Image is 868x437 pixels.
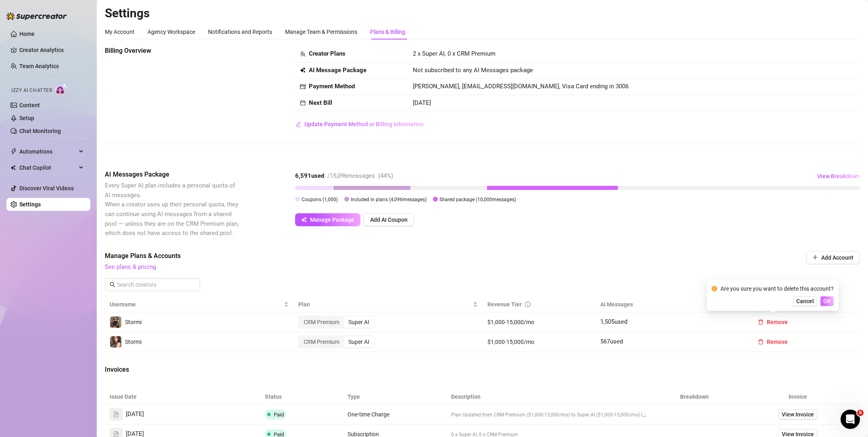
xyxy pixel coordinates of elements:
strong: AI Message Package [309,67,366,74]
th: Username [105,297,293,312]
a: See plans & pricing [105,263,156,271]
strong: Next Bill [309,99,332,106]
span: thunderbolt [10,148,17,155]
span: Coupons ( 1,000 ) [302,197,338,202]
img: Stormi [110,316,121,328]
th: Issue Date [105,389,260,405]
span: Plan [298,300,471,309]
div: Super AI [344,336,374,348]
span: team [300,51,306,57]
th: Description [446,389,653,405]
span: AI Messages Package [105,170,240,179]
span: exclamation-circle [712,286,717,291]
th: Status [260,389,343,405]
th: Invoice [736,389,860,405]
input: Search creators [117,280,189,289]
span: [DATE] [413,99,431,106]
img: AI Chatter [55,83,68,95]
span: Chat Copilot [19,161,77,174]
div: CRM Premium [299,316,344,328]
a: Team Analytics [19,63,59,69]
span: Revenue Tier [487,301,522,308]
div: Notifications and Reports [208,27,272,36]
span: credit-card [300,84,306,89]
span: One-time Charge [348,411,389,418]
span: Add AI Coupon [370,216,408,223]
span: delete [758,319,764,325]
span: Stormi [125,339,142,345]
div: segmented control [298,335,375,348]
span: Remove [767,339,788,345]
span: / 15,096 messages [327,172,375,179]
a: Setup [19,115,34,121]
td: $1,000-15,000/mo [483,332,596,352]
img: Chat Copilot [10,165,16,171]
a: Chat Monitoring [19,128,61,134]
iframe: Intercom live chat [841,410,860,429]
h2: Settings [105,6,860,21]
span: Billing Overview [105,46,240,56]
span: 5 [857,410,864,416]
button: Update Payment Method or Billing Information [295,118,424,131]
button: Manage Package [295,213,360,226]
div: Agency Workspace [148,27,195,36]
a: Settings [19,201,41,208]
span: Manage Package [310,216,354,223]
span: Not subscribed to any AI Messages package [413,66,533,75]
span: OK [823,298,831,304]
span: calendar [300,100,306,106]
div: Super AI [344,316,374,328]
button: View Breakdown [817,170,860,183]
span: Izzy AI Chatter [11,87,52,94]
span: search [110,282,115,287]
span: file-text [113,412,119,417]
span: file-text [113,431,119,437]
div: Are you sure you want to delete this account? [720,284,834,293]
span: ( 44 %) [378,172,393,179]
img: Stormi [110,336,121,348]
strong: 6,591 used [295,172,324,179]
button: Add Account [806,251,860,264]
span: Cancel [796,298,814,304]
span: Invoices [105,365,240,375]
span: Shared package ( 10,000 messages) [439,197,516,202]
span: Add Account [821,254,853,261]
span: Username [110,300,282,309]
span: Manage Plans & Accounts [105,251,751,261]
div: CRM Premium [299,336,344,348]
a: Home [19,31,35,37]
span: Remove [767,319,788,325]
span: [PERSON_NAME], [EMAIL_ADDRESS][DOMAIN_NAME], Visa Card ending in 3006 [413,83,629,90]
span: View Breakdown [817,173,860,179]
span: Update Payment Method or Billing Information [304,121,424,127]
strong: Creator Plans [309,50,346,57]
div: Manage Team & Permissions [285,27,357,36]
a: View Invoice [778,410,817,419]
span: edit [296,121,301,127]
span: 567 used [600,338,623,345]
button: Cancel [793,296,817,306]
span: Automations [19,145,77,158]
span: 2 x Super AI, 0 x CRM Premium [413,50,495,57]
div: segmented control [298,316,375,329]
img: logo-BBDzfeDw.svg [6,12,67,20]
span: delete [758,339,764,345]
div: Plans & Billing [370,27,405,36]
th: Breakdown [653,389,736,405]
span: Every Super AI plan includes a personal quota of AI messages. When a creator uses up their person... [105,182,239,237]
span: plus [812,254,818,260]
span: Paid [274,412,284,418]
a: Content [19,102,40,108]
strong: Payment Method [309,83,355,90]
button: OK [820,296,834,306]
th: Type [343,389,446,405]
button: Remove [751,316,794,329]
th: AI Messages [595,297,747,312]
a: Discover Viral Videos [19,185,74,191]
div: My Account [105,27,135,36]
a: Creator Analytics [19,44,84,56]
span: [DATE] [126,410,144,419]
button: Add AI Coupon [364,213,414,226]
span: View Invoice [782,410,814,419]
span: Included in plans ( 4,096 messages) [351,197,427,202]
